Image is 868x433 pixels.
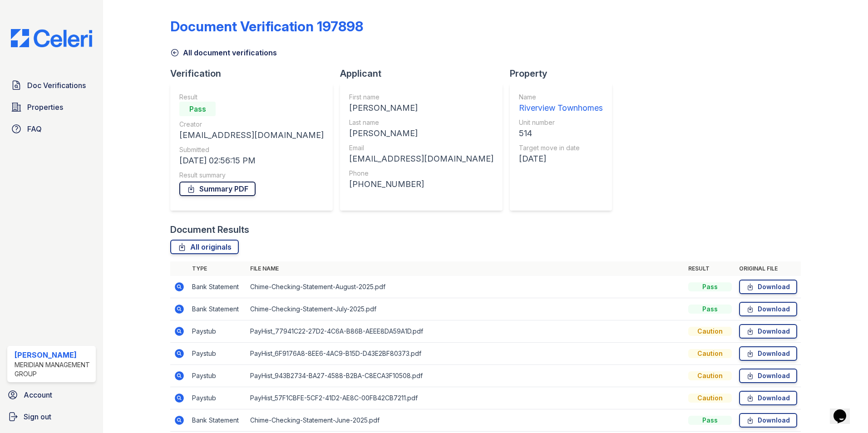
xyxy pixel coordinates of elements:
[519,127,603,140] div: 514
[27,80,86,91] span: Doc Verifications
[739,324,797,339] a: Download
[519,93,603,102] div: Name
[830,397,859,424] iframe: chat widget
[179,182,256,196] a: Summary PDF
[739,302,797,316] a: Download
[188,320,247,343] td: Paystub
[739,391,797,405] a: Download
[4,29,99,47] img: CE_Logo_Blue-a8612792a0a2168367f1c8372b55b34899dd931a85d93a1a3d3e32e68fde9ad4.png
[688,394,732,403] div: Caution
[519,102,603,114] div: Riverview Townhomes
[739,413,797,428] a: Download
[349,93,493,102] div: First name
[4,408,99,426] a: Sign out
[179,102,216,116] div: Pass
[170,18,363,34] div: Document Verification 197898
[519,118,603,127] div: Unit number
[688,327,732,336] div: Caution
[170,240,239,254] a: All originals
[188,409,247,432] td: Bank Statement
[170,47,277,58] a: All document verifications
[247,365,685,387] td: PayHist_943B2734-BA27-4588-B2BA-C8ECA3F10508.pdf
[4,386,99,404] a: Account
[688,282,732,291] div: Pass
[179,145,324,154] div: Submitted
[739,346,797,361] a: Download
[170,223,249,236] div: Document Results
[24,389,52,400] span: Account
[27,102,63,113] span: Properties
[188,387,247,409] td: Paystub
[735,261,801,276] th: Original file
[188,298,247,320] td: Bank Statement
[15,360,92,379] div: Meridian Management Group
[349,102,493,114] div: [PERSON_NAME]
[247,261,685,276] th: File name
[188,276,247,298] td: Bank Statement
[688,416,732,425] div: Pass
[247,276,685,298] td: Chime-Checking-Statement-August-2025.pdf
[7,120,96,138] a: FAQ
[179,93,324,102] div: Result
[688,305,732,314] div: Pass
[739,280,797,294] a: Download
[349,118,493,127] div: Last name
[349,169,493,178] div: Phone
[688,349,732,358] div: Caution
[349,178,493,191] div: [PHONE_NUMBER]
[247,409,685,432] td: Chime-Checking-Statement-June-2025.pdf
[349,143,493,153] div: Email
[179,171,324,180] div: Result summary
[7,76,96,94] a: Doc Verifications
[247,387,685,409] td: PayHist_57F1CBFE-5CF2-41D2-AE8C-00FB42CB7211.pdf
[188,343,247,365] td: Paystub
[170,67,340,80] div: Verification
[247,320,685,343] td: PayHist_77941C22-27D2-4C6A-B86B-AEEE8DA59A1D.pdf
[519,153,603,165] div: [DATE]
[179,129,324,142] div: [EMAIL_ADDRESS][DOMAIN_NAME]
[510,67,619,80] div: Property
[519,93,603,114] a: Name Riverview Townhomes
[685,261,735,276] th: Result
[179,154,324,167] div: [DATE] 02:56:15 PM
[188,365,247,387] td: Paystub
[519,143,603,153] div: Target move in date
[688,371,732,380] div: Caution
[15,349,92,360] div: [PERSON_NAME]
[247,298,685,320] td: Chime-Checking-Statement-July-2025.pdf
[27,123,42,134] span: FAQ
[349,127,493,140] div: [PERSON_NAME]
[247,343,685,365] td: PayHist_6F9176A8-8EE6-4AC9-B15D-D43E2BF80373.pdf
[24,411,51,422] span: Sign out
[188,261,247,276] th: Type
[7,98,96,116] a: Properties
[739,369,797,383] a: Download
[340,67,510,80] div: Applicant
[179,120,324,129] div: Creator
[349,153,493,165] div: [EMAIL_ADDRESS][DOMAIN_NAME]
